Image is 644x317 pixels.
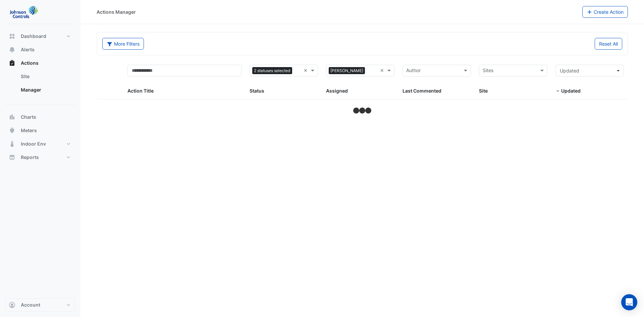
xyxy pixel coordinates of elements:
span: Account [21,302,40,308]
span: Indoor Env [21,141,46,147]
span: Clear [380,67,386,74]
span: Meters [21,127,37,134]
app-icon: Alerts [9,46,15,53]
a: Manager [15,83,75,97]
app-icon: Charts [9,114,15,120]
button: Alerts [5,43,75,56]
app-icon: Actions [9,60,15,66]
div: Actions Manager [97,8,136,15]
span: Alerts [21,46,35,53]
span: Updated [561,88,581,94]
button: More Filters [102,38,144,50]
span: Status [250,88,264,94]
button: Meters [5,124,75,137]
button: Account [5,298,75,312]
img: Company Logo [8,5,38,19]
button: Reports [5,151,75,164]
span: Updated [560,68,579,73]
button: Updated [555,65,624,76]
div: Actions [5,70,75,99]
span: Dashboard [21,33,46,40]
span: 2 statuses selected [252,67,292,74]
span: Reports [21,154,39,161]
app-icon: Reports [9,154,15,161]
span: Clear [304,67,309,74]
span: Charts [21,114,36,120]
app-icon: Meters [9,127,15,134]
button: Create Action [582,6,628,18]
span: Site [479,88,488,94]
button: Dashboard [5,30,75,43]
button: Actions [5,56,75,70]
a: Site [15,70,75,83]
app-icon: Dashboard [9,33,15,40]
span: Actions [21,60,39,66]
button: Indoor Env [5,137,75,151]
button: Reset All [595,38,622,50]
button: Charts [5,110,75,124]
span: Assigned [326,88,348,94]
app-icon: Indoor Env [9,141,15,147]
span: Last Commented [402,88,441,94]
div: Open Intercom Messenger [621,294,637,310]
span: [PERSON_NAME] [329,67,365,74]
span: Action Title [127,88,154,94]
